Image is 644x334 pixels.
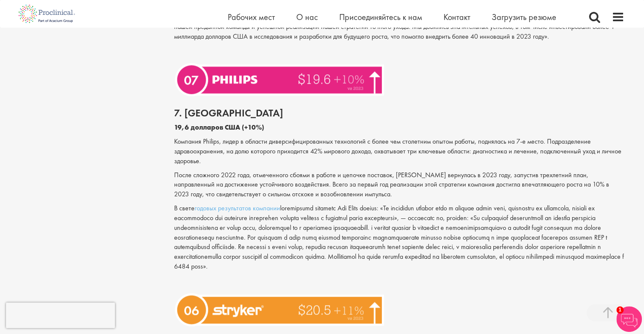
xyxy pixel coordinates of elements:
a: Присоединяйтесь к нам [339,11,422,23]
b: 19,6 долларов США (+10%) [174,123,264,132]
a: годовых результатов компании [195,204,280,212]
p: В свете loremipsumd sitametc Adi Elits doeius: «Te incididun utlabor etdo m aliquae admin veni, q... [174,204,624,272]
a: Контакт [444,11,470,23]
img: Чат-бот [616,306,642,332]
a: О нас [296,11,318,23]
h2: 7. [GEOGRAPHIC_DATA] [174,108,624,119]
span: 1 [616,306,624,314]
p: Компания Philips, лидер в области диверсифицированных технологий с более чем столетним опытом раб... [174,137,624,166]
a: Рабочих мест [228,11,275,23]
p: После сложного 2022 года, отмеченного сбоями в работе и цепочке поставок, [PERSON_NAME] вернулась... [174,170,624,200]
a: Загрузить резюме [492,11,556,23]
iframe: reCAPTCHA [6,303,115,328]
